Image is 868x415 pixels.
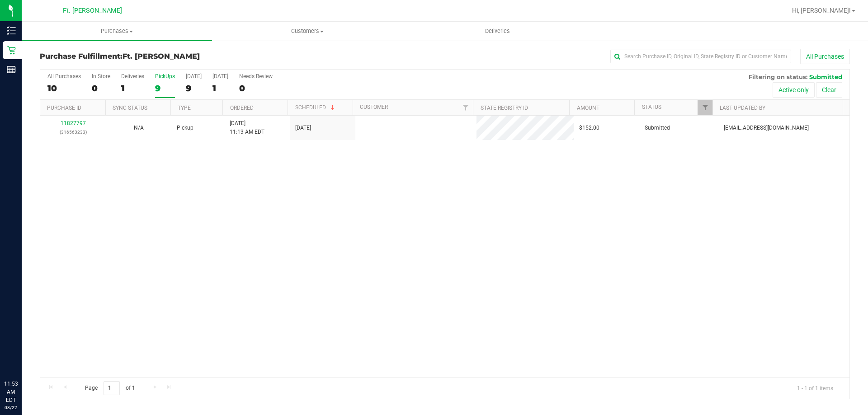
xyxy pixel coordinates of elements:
[22,27,212,35] span: Purchases
[402,22,593,41] a: Deliveries
[178,105,191,111] a: Type
[113,105,147,111] a: Sync Status
[792,7,851,14] span: Hi, [PERSON_NAME]!
[809,73,842,80] span: Submitted
[9,343,36,370] iframe: Resource center
[92,73,110,79] div: In Store
[104,381,120,395] input: 1
[239,83,273,93] div: 0
[4,380,18,404] p: 11:53 AM EDT
[773,82,815,98] button: Active only
[645,124,670,132] span: Submitted
[155,83,175,93] div: 9
[239,73,273,79] div: Needs Review
[230,119,264,136] span: [DATE] 11:13 AM EDT
[155,73,175,79] div: PickUps
[360,104,388,110] a: Customer
[481,105,528,111] a: State Registry ID
[47,73,81,79] div: All Purchases
[92,83,110,93] div: 0
[579,124,599,132] span: $152.00
[749,73,807,80] span: Filtering on status:
[7,46,16,55] inline-svg: Retail
[577,105,599,111] a: Amount
[724,124,809,132] span: [EMAIL_ADDRESS][DOMAIN_NAME]
[698,100,712,115] a: Filter
[186,73,202,79] div: [DATE]
[47,105,81,111] a: Purchase ID
[47,83,81,93] div: 10
[800,49,850,64] button: All Purchases
[63,7,122,14] span: Ft. [PERSON_NAME]
[7,26,16,35] inline-svg: Inventory
[123,52,200,61] span: Ft. [PERSON_NAME]
[134,125,144,131] span: Not Applicable
[473,27,522,35] span: Deliveries
[790,381,840,395] span: 1 - 1 of 1 items
[212,27,402,35] span: Customers
[121,83,144,93] div: 1
[46,128,100,136] p: (316563233)
[230,105,254,111] a: Ordered
[212,73,228,79] div: [DATE]
[458,100,473,115] a: Filter
[61,120,86,126] a: 11827797
[7,65,16,74] inline-svg: Reports
[4,404,18,411] p: 08/22
[121,73,144,79] div: Deliveries
[177,124,193,132] span: Pickup
[642,104,661,110] a: Status
[212,83,228,93] div: 1
[22,22,212,41] a: Purchases
[295,104,336,111] a: Scheduled
[212,22,402,41] a: Customers
[186,83,202,93] div: 9
[134,124,144,132] button: N/A
[816,82,842,98] button: Clear
[77,381,142,395] span: Page of 1
[610,50,791,63] input: Search Purchase ID, Original ID, State Registry ID or Customer Name...
[40,52,310,61] h3: Purchase Fulfillment:
[720,105,765,111] a: Last Updated By
[295,124,311,132] span: [DATE]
